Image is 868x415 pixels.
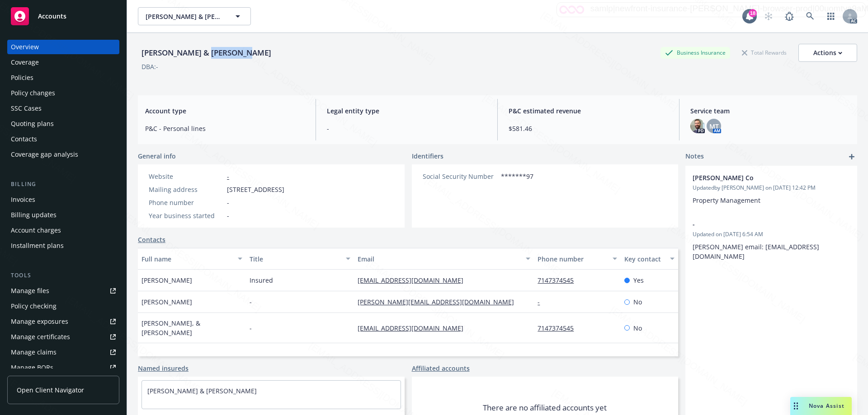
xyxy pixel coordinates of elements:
div: Billing [7,180,119,189]
span: - [250,297,252,307]
span: [PERSON_NAME] [142,275,192,285]
span: P&C - Personal lines [145,124,305,133]
a: Affiliated accounts [412,364,470,373]
span: - [227,198,229,207]
span: Insured [250,275,273,285]
a: add [846,151,857,162]
a: Contacts [7,132,119,146]
span: [PERSON_NAME] & [PERSON_NAME] [146,12,224,21]
span: Accounts [38,13,66,20]
div: Invoices [11,192,35,207]
div: Actions [813,44,842,61]
img: photo [690,119,705,133]
button: Key contact [621,248,678,270]
a: Accounts [7,4,119,29]
span: Notes [685,151,704,162]
span: General info [138,151,176,161]
div: Coverage gap analysis [11,147,78,162]
div: Social Security Number [423,172,497,181]
div: Business Insurance [660,47,730,58]
span: Property Management [693,196,760,205]
div: Policies [11,70,33,85]
div: Policy checking [11,299,57,313]
span: Yes [633,275,644,285]
a: Policy checking [7,299,119,313]
span: - [327,124,486,133]
span: There are no affiliated accounts yet [483,402,607,413]
a: Coverage [7,55,119,70]
button: Phone number [534,248,620,270]
div: Manage certificates [11,330,70,344]
a: [EMAIL_ADDRESS][DOMAIN_NAME] [358,324,471,332]
div: Installment plans [11,238,64,253]
div: Phone number [149,198,223,207]
div: Manage claims [11,345,57,359]
a: [EMAIL_ADDRESS][DOMAIN_NAME] [358,276,471,284]
div: SSC Cases [11,101,42,116]
span: Open Client Navigator [17,385,84,395]
span: [PERSON_NAME] [142,297,192,307]
span: Identifiers [412,151,443,161]
a: - [227,172,229,181]
div: [PERSON_NAME] & [PERSON_NAME] [138,47,275,59]
span: No [633,297,642,307]
div: Billing updates [11,208,57,222]
a: Contacts [138,235,165,244]
a: - [538,298,547,306]
div: Drag to move [790,397,802,415]
a: 7147374545 [538,276,581,284]
a: Policy changes [7,86,119,100]
a: Named insureds [138,364,189,373]
a: Manage exposures [7,314,119,329]
div: Mailing address [149,185,223,194]
div: Overview [11,40,39,54]
div: Full name [142,254,232,264]
span: No [633,323,642,333]
div: Manage BORs [11,360,53,375]
div: Tools [7,271,119,280]
span: Updated by [PERSON_NAME] on [DATE] 12:42 PM [693,184,850,192]
span: [PERSON_NAME] email: [EMAIL_ADDRESS][DOMAIN_NAME] [693,242,819,261]
span: P&C estimated revenue [509,106,668,116]
a: Billing updates [7,208,119,222]
span: - [250,323,252,333]
button: Full name [138,248,246,270]
a: Quoting plans [7,117,119,131]
a: Switch app [822,7,840,25]
a: [PERSON_NAME][EMAIL_ADDRESS][DOMAIN_NAME] [358,298,521,306]
div: Coverage [11,55,39,70]
a: Manage files [7,284,119,298]
a: Policies [7,70,119,85]
a: Search [801,7,819,25]
span: $581.46 [509,124,668,133]
span: [PERSON_NAME] Co [693,173,826,182]
a: Report a Bug [780,7,798,25]
div: Year business started [149,211,223,220]
button: Email [354,248,534,270]
span: MT [709,121,719,131]
button: Title [246,248,354,270]
div: [PERSON_NAME] CoUpdatedby [PERSON_NAME] on [DATE] 12:42 PMProperty Management [685,166,857,212]
span: - [693,219,826,229]
a: Start snowing [759,7,778,25]
a: Manage BORs [7,360,119,375]
button: Actions [798,44,857,62]
a: SSC Cases [7,101,119,116]
div: Account charges [11,223,61,238]
span: - [227,211,229,220]
a: Coverage gap analysis [7,147,119,162]
button: Nova Assist [790,397,852,415]
span: Nova Assist [809,402,844,410]
a: Manage claims [7,345,119,359]
div: Manage files [11,284,49,298]
a: Account charges [7,223,119,238]
span: [PERSON_NAME], & [PERSON_NAME] [142,318,242,337]
div: Website [149,172,223,181]
div: Policy changes [11,86,55,100]
a: Overview [7,40,119,54]
div: Key contact [624,254,665,264]
div: Title [250,254,340,264]
a: Manage certificates [7,330,119,344]
a: Invoices [7,192,119,207]
div: Contacts [11,132,37,146]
